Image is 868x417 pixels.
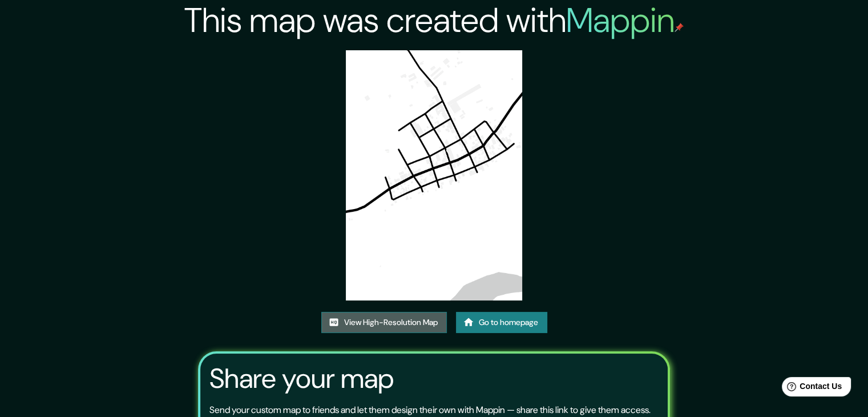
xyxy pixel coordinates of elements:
a: View High-Resolution Map [321,312,447,333]
iframe: Help widget launcher [766,372,855,404]
p: Send your custom map to friends and let them design their own with Mappin — share this link to gi... [209,403,651,417]
img: mappin-pin [675,23,684,32]
h3: Share your map [209,363,394,395]
img: created-map [346,50,523,300]
a: Go to homepage [456,312,547,333]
